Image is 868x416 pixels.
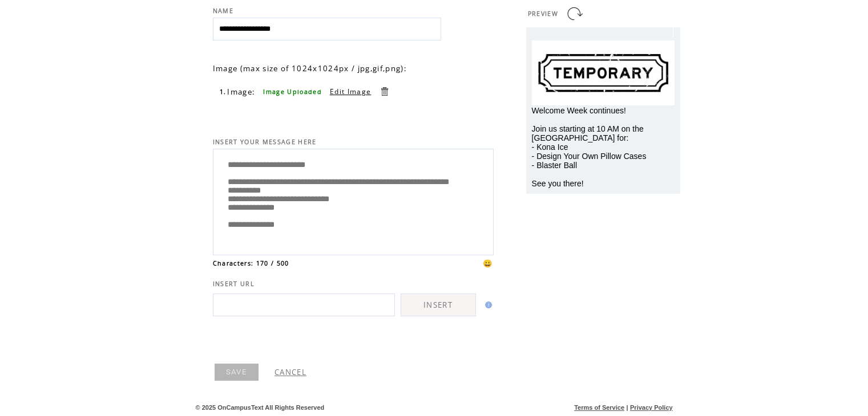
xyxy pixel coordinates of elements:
a: CANCEL [274,367,306,377]
span: 1. [220,88,227,96]
span: Characters: 170 / 500 [213,259,289,267]
span: | [626,404,628,411]
span: PREVIEW [528,10,558,18]
a: Edit Image [330,87,371,96]
span: Image: [227,87,255,97]
span: Image (max size of 1024x1024px / jpg,gif,png): [213,63,407,74]
a: Privacy Policy [630,404,673,411]
span: © 2025 OnCampusText All Rights Reserved [196,404,325,411]
a: Delete this item [379,86,390,97]
span: 😀 [483,258,493,268]
img: help.gif [482,301,492,308]
span: NAME [213,7,233,15]
span: INSERT URL [213,280,255,288]
span: Welcome Week continues! Join us starting at 10 AM on the [GEOGRAPHIC_DATA] for: - Kona Ice - Desi... [532,106,647,188]
a: Terms of Service [574,404,624,411]
a: SAVE [215,364,259,381]
span: Image Uploaded [263,88,322,96]
span: INSERT YOUR MESSAGE HERE [213,138,317,146]
a: INSERT [401,293,476,316]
